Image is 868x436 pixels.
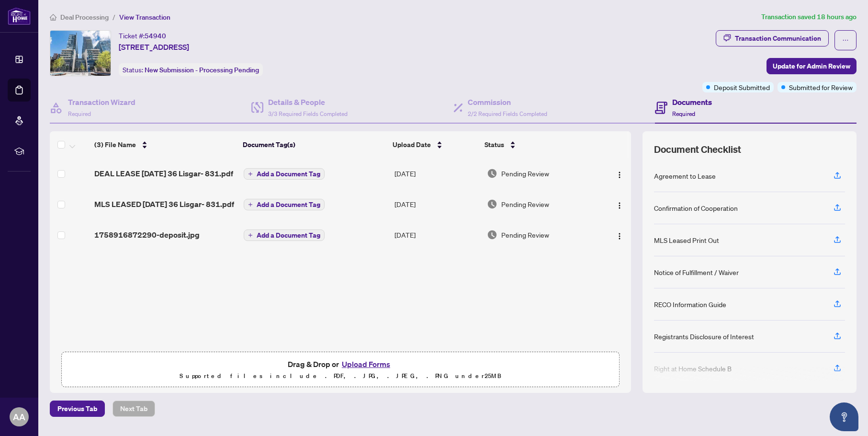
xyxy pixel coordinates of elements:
button: Logo [612,196,627,212]
td: [DATE] [391,219,483,250]
td: [DATE] [391,189,483,219]
span: plus [248,202,253,207]
button: Transaction Communication [716,30,829,46]
span: Deposit Submitted [714,82,770,92]
span: Pending Review [501,199,549,209]
th: Document Tag(s) [239,131,389,158]
div: Notice of Fulfillment / Waiver [654,267,739,277]
button: Upload Forms [339,358,393,370]
span: Add a Document Tag [257,232,320,239]
button: Add a Document Tag [244,229,325,241]
h4: Transaction Wizard [68,96,135,108]
span: Add a Document Tag [257,201,320,208]
span: Drag & Drop or [288,358,393,370]
span: Deal Processing [60,13,109,22]
li: / [113,11,115,23]
span: Document Checklist [654,143,741,156]
span: DEAL LEASE [DATE] 36 Lisgar- 831.pdf [94,168,233,179]
div: Agreement to Lease [654,171,716,181]
th: Upload Date [389,131,481,158]
button: Next Tab [113,401,155,417]
span: Previous Tab [57,401,97,416]
img: Document Status [487,168,497,179]
div: Ticket #: [119,30,166,41]
div: Transaction Communication [735,31,821,46]
span: ellipsis [842,37,849,44]
img: logo [8,7,31,25]
span: 3/3 Required Fields Completed [268,110,348,117]
span: Upload Date [393,139,431,150]
img: Document Status [487,199,497,209]
span: Submitted for Review [789,82,853,92]
span: Status [485,139,504,150]
div: RECO Information Guide [654,299,726,310]
span: Drag & Drop orUpload FormsSupported files include .PDF, .JPG, .JPEG, .PNG under25MB [62,352,619,388]
p: Supported files include .PDF, .JPG, .JPEG, .PNG under 25 MB [68,370,613,382]
span: Pending Review [501,168,549,179]
span: Required [68,110,91,117]
img: Logo [616,202,623,209]
span: Pending Review [501,229,549,240]
div: Registrants Disclosure of Interest [654,331,754,342]
img: Document Status [487,229,497,240]
div: Confirmation of Cooperation [654,203,738,213]
span: (3) File Name [94,139,136,150]
button: Add a Document Tag [244,198,325,211]
span: New Submission - Processing Pending [145,66,259,74]
article: Transaction saved 18 hours ago [761,11,857,23]
span: MLS LEASED [DATE] 36 Lisgar- 831.pdf [94,198,234,210]
span: Required [672,110,695,117]
button: Add a Document Tag [244,168,325,180]
span: 54940 [145,32,166,40]
button: Add a Document Tag [244,229,325,241]
span: 2/2 Required Fields Completed [468,110,547,117]
span: plus [248,172,253,176]
span: Add a Document Tag [257,171,320,177]
span: Update for Admin Review [773,58,850,74]
span: AA [13,410,25,424]
div: Status: [119,63,263,76]
button: Add a Document Tag [244,168,325,180]
div: Right at Home Schedule B [654,363,732,374]
span: View Transaction [119,13,170,22]
span: 1758916872290-deposit.jpg [94,229,200,241]
h4: Commission [468,96,547,108]
th: Status [481,131,596,158]
button: Logo [612,166,627,181]
button: Previous Tab [50,401,105,417]
button: Logo [612,227,627,242]
button: Add a Document Tag [244,199,325,210]
h4: Details & People [268,96,348,108]
td: [DATE] [391,158,483,189]
img: Logo [616,232,623,240]
span: home [50,14,56,21]
img: IMG-C12370667_1.jpg [50,31,111,76]
span: plus [248,233,253,238]
span: [STREET_ADDRESS] [119,41,189,53]
img: Logo [616,171,623,179]
th: (3) File Name [90,131,239,158]
h4: Documents [672,96,712,108]
button: Update for Admin Review [767,58,857,74]
div: MLS Leased Print Out [654,235,719,245]
button: Open asap [830,402,858,431]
